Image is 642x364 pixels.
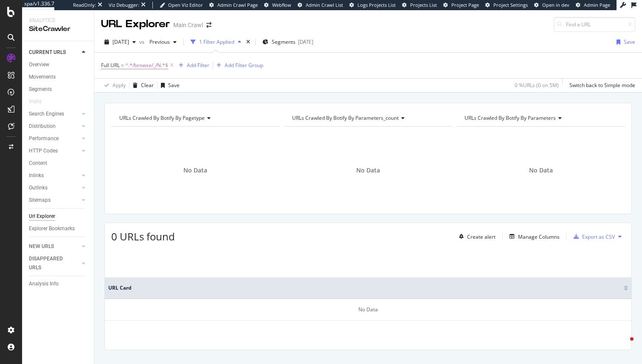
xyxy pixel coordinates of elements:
[29,183,79,192] a: Outlinks
[113,38,129,45] span: 2025 Aug. 14th
[111,229,175,243] span: 0 URLs found
[29,224,88,233] a: Explorer Bookmarks
[217,2,258,8] span: Admin Crawl Page
[410,2,437,8] span: Projects List
[245,38,252,46] div: times
[109,2,139,8] div: Viz Debugger:
[29,212,88,221] a: Url Explorer
[141,82,154,89] div: Clear
[101,62,120,69] span: Full URL
[29,254,72,272] div: DISAPPEARED URLS
[175,60,209,71] button: Add Filter
[467,233,496,240] div: Create alert
[576,2,610,8] a: Admin Page
[121,62,124,69] span: =
[272,38,296,45] span: Segments
[349,2,396,8] a: Logs Projects List
[225,62,263,69] div: Add Filter Group
[624,38,635,45] div: Save
[29,171,79,180] a: Inlinks
[173,21,203,29] div: Main Crawl
[213,60,263,71] button: Add Filter Group
[206,22,211,28] div: arrow-right-arrow-left
[292,114,399,121] span: URLs Crawled By Botify By parameters_count
[298,38,313,45] div: [DATE]
[456,230,496,243] button: Create alert
[264,2,291,8] a: Webflow
[613,335,634,356] iframe: Intercom live chat
[168,82,180,89] div: Save
[29,224,75,233] div: Explorer Bookmarks
[130,79,154,92] button: Clear
[209,2,258,8] a: Admin Crawl Page
[158,79,180,92] button: Save
[569,82,635,89] div: Switch back to Simple mode
[485,2,528,8] a: Project Settings
[534,2,569,8] a: Open in dev
[29,122,56,131] div: Distribution
[518,233,560,240] div: Manage Columns
[584,2,610,8] span: Admin Page
[119,114,205,121] span: URLs Crawled By Botify By pagetype
[29,134,59,143] div: Performance
[29,122,79,131] a: Distribution
[29,159,47,168] div: Content
[29,171,44,180] div: Inlinks
[29,279,88,288] a: Analysis Info
[146,35,180,49] button: Previous
[29,73,88,82] a: Movements
[113,82,126,89] div: Apply
[146,38,170,45] span: Previous
[29,254,79,272] a: DISAPPEARED URLS
[290,111,445,125] h4: URLs Crawled By Botify By parameters_count
[108,284,622,292] span: URL Card
[73,2,96,8] div: ReadOnly:
[582,233,615,240] div: Export as CSV
[29,97,50,106] a: Visits
[515,82,559,89] div: 0 % URLs ( 0 on 5M )
[29,196,51,205] div: Sitemaps
[29,60,49,69] div: Overview
[101,17,170,31] div: URL Explorer
[29,110,64,119] div: Search Engines
[139,38,146,45] span: vs
[187,62,209,69] div: Add Filter
[29,196,79,205] a: Sitemaps
[613,35,635,49] button: Save
[101,79,126,92] button: Apply
[29,85,88,94] a: Segments
[29,159,88,168] a: Content
[356,166,380,175] span: No Data
[118,111,272,125] h4: URLs Crawled By Botify By pagetype
[29,110,79,119] a: Search Engines
[160,2,203,8] a: Open Viz Editor
[183,166,207,175] span: No Data
[168,2,203,8] span: Open Viz Editor
[29,17,87,24] div: Analytics
[298,2,343,8] a: Admin Crawl List
[570,230,615,243] button: Export as CSV
[465,114,556,121] span: URLs Crawled By Botify By parameters
[29,97,42,106] div: Visits
[29,183,48,192] div: Outlinks
[259,35,317,49] button: Segments[DATE]
[29,48,79,57] a: CURRENT URLS
[29,60,88,69] a: Overview
[402,2,437,8] a: Projects List
[493,2,528,8] span: Project Settings
[542,2,569,8] span: Open in dev
[463,111,617,125] h4: URLs Crawled By Botify By parameters
[306,2,343,8] span: Admin Crawl List
[101,35,139,49] button: [DATE]
[29,147,58,155] div: HTTP Codes
[29,48,66,57] div: CURRENT URLS
[29,85,52,94] div: Segments
[29,242,79,251] a: NEW URLS
[199,38,234,45] div: 1 Filter Applied
[29,242,54,251] div: NEW URLS
[272,2,291,8] span: Webflow
[566,79,635,92] button: Switch back to Simple mode
[29,73,56,82] div: Movements
[125,59,168,71] span: ^.*/browse/_/N.*$
[29,134,79,143] a: Performance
